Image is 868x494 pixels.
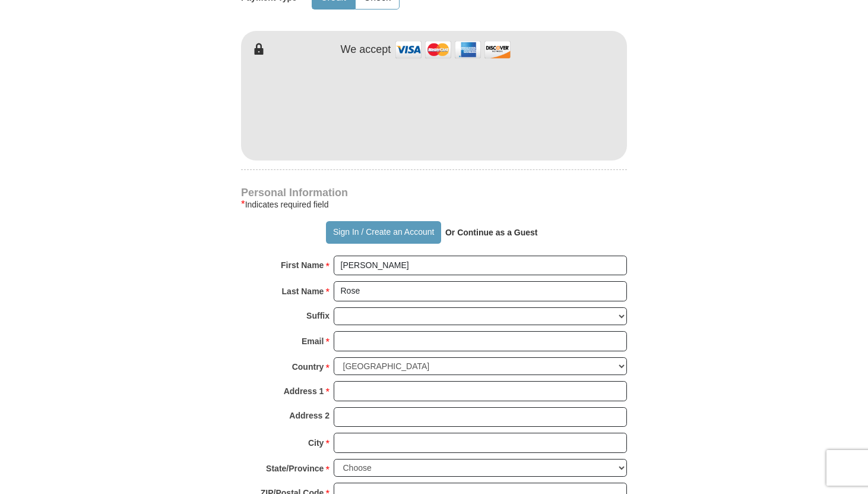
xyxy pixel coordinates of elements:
[394,37,512,62] img: credit cards accepted
[266,460,324,477] strong: State/Province
[241,188,627,197] h4: Personal Information
[281,257,324,273] strong: First Name
[284,383,324,399] strong: Address 1
[289,407,330,424] strong: Address 2
[326,221,441,244] button: Sign In / Create an Account
[282,283,324,300] strong: Last Name
[308,435,324,451] strong: City
[341,43,391,56] h4: We accept
[292,358,324,375] strong: Country
[306,307,330,324] strong: Suffix
[302,333,324,350] strong: Email
[445,228,538,237] strong: Or Continue as a Guest
[241,197,627,212] div: Indicates required field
